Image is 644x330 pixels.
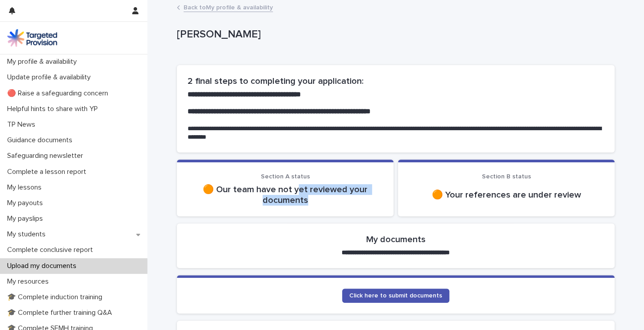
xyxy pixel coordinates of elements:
h2: 2 final steps to completing your application: [188,76,604,87]
p: Upload my documents [4,262,84,270]
p: Guidance documents [4,136,79,144]
p: Complete a lesson report [4,168,93,176]
p: My students [4,230,53,239]
p: My lessons [4,183,49,192]
p: My resources [4,277,56,286]
a: Click here to submit documents [342,289,449,303]
p: 🎓 Complete induction training [4,293,109,301]
p: Safeguarding newsletter [4,152,90,160]
span: Section B status [482,173,531,180]
p: 🎓 Complete further training Q&A [4,309,119,317]
p: [PERSON_NAME] [177,28,611,41]
p: Helpful hints to share with YP [4,105,105,113]
p: 🟠 Your references are under review [409,190,604,200]
p: My payslips [4,214,50,223]
h2: My documents [366,234,426,245]
p: TP News [4,120,42,129]
img: M5nRWzHhSzIhMunXDL62 [7,29,57,47]
p: Update profile & availability [4,73,98,82]
p: Complete conclusive report [4,246,100,254]
a: Back toMy profile & availability [184,2,273,12]
p: My payouts [4,199,50,207]
p: 🟠 Our team have not yet reviewed your documents [188,184,383,206]
span: Section A status [261,173,310,180]
p: My profile & availability [4,58,84,66]
p: 🔴 Raise a safeguarding concern [4,89,115,98]
span: Click here to submit documents [349,293,442,299]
